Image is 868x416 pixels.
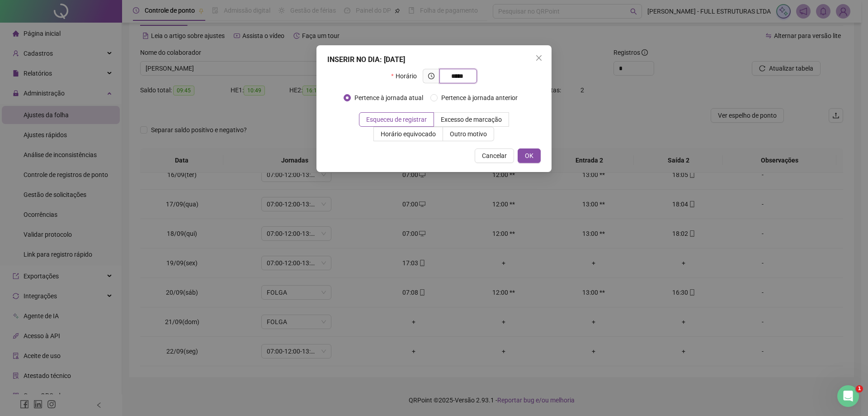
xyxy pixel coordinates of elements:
span: 1 [856,385,863,392]
span: OK [525,151,533,161]
span: close [535,54,542,62]
span: Cancelar [482,151,507,161]
span: clock-circle [428,73,434,79]
span: Pertence à jornada atual [351,93,427,103]
button: Close [532,51,546,65]
label: Horário [391,69,422,83]
iframe: Intercom live chat [837,385,859,407]
div: INSERIR NO DIA : [DATE] [327,54,541,65]
button: Cancelar [475,148,514,163]
span: Outro motivo [450,130,487,138]
span: Horário equivocado [381,130,436,138]
span: Excesso de marcação [441,116,502,123]
button: OK [518,148,541,163]
span: Esqueceu de registrar [366,116,427,123]
span: Pertence à jornada anterior [438,93,521,103]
